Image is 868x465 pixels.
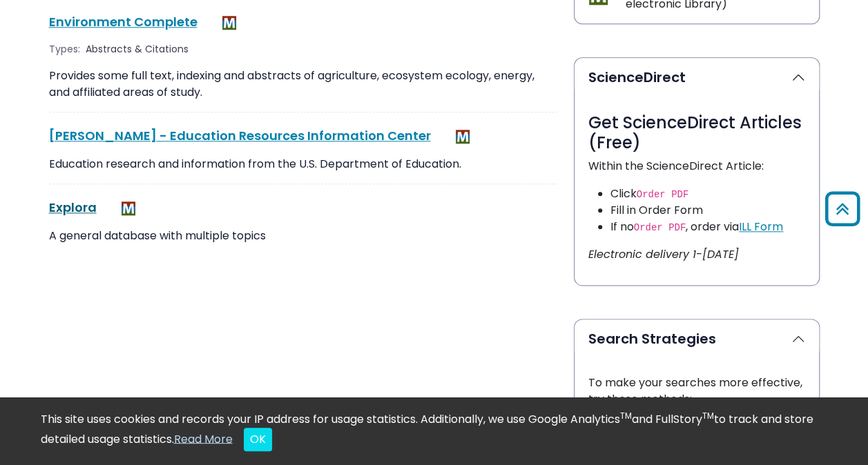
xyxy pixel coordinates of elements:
[575,319,819,358] button: Search Strategies
[610,186,805,202] li: Click
[41,411,828,451] div: This site uses cookies and records your IP address for usage statistics. Additionally, we use Goo...
[86,42,191,57] div: Abstracts & Citations
[588,375,805,408] p: To make your searches more effective, try these methods:
[456,130,470,144] img: MeL (Michigan electronic Library)
[244,428,272,451] button: Close
[222,16,236,30] img: MeL (Michigan electronic Library)
[637,189,689,200] code: Order PDF
[588,158,805,175] p: Within the ScienceDirect Article:
[634,222,686,233] code: Order PDF
[575,58,819,97] button: ScienceDirect
[820,198,865,221] a: Back to Top
[49,156,557,172] p: Education research and information from the U.S. Department of Education.
[620,410,632,422] sup: TM
[739,219,783,235] a: ILL Form
[49,68,557,101] p: Provides some full text, indexing and abstracts of agriculture, ecosystem ecology, energy, and af...
[49,228,557,244] p: A general database with multiple topics
[174,431,233,446] a: Read More
[610,219,805,235] li: If no , order via
[49,127,431,144] a: [PERSON_NAME] - Education Resources Information Center
[49,199,97,216] a: Explora
[49,42,80,57] span: Types:
[49,13,197,30] a: Environment Complete
[588,246,739,262] i: Electronic delivery 1-[DATE]
[610,202,805,219] li: Fill in Order Form
[702,410,714,422] sup: TM
[122,201,135,215] img: MeL (Michigan electronic Library)
[588,113,805,153] h3: Get ScienceDirect Articles (Free)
